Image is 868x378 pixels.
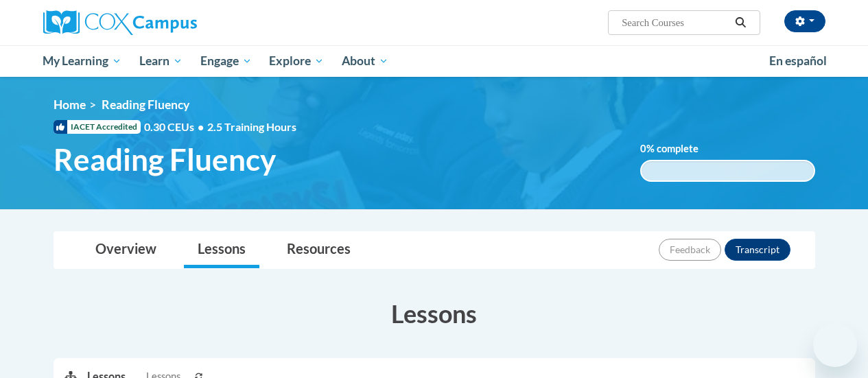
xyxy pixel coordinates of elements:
a: Resources [273,232,364,268]
span: Learn [139,53,183,69]
input: Search Courses [620,14,730,31]
span: Explore [269,53,324,69]
a: My Learning [34,45,131,77]
span: IACET Accredited [54,120,141,134]
a: Learn [130,45,191,77]
a: About [333,45,397,77]
button: Account Settings [784,10,825,32]
div: Main menu [33,45,836,77]
a: Home [54,97,86,112]
a: En español [760,47,836,75]
button: Feedback [659,239,721,261]
a: Cox Campus [43,10,290,35]
span: 2.5 Training Hours [207,120,296,133]
a: Explore [260,45,333,77]
h3: Lessons [54,296,815,331]
a: Engage [191,45,261,77]
span: Reading Fluency [102,97,189,112]
iframe: Button to launch messaging window [813,323,857,367]
span: Reading Fluency [54,141,276,178]
span: Engage [200,53,252,69]
span: • [198,120,204,133]
span: En español [769,54,827,68]
span: About [342,53,388,69]
button: Transcript [725,239,790,261]
label: % complete [640,141,719,156]
span: 0 [640,143,646,154]
span: My Learning [43,53,121,69]
span: 0.30 CEUs [144,119,207,134]
a: Overview [82,232,170,268]
button: Search [730,14,751,31]
a: Lessons [184,232,259,268]
img: Cox Campus [43,10,197,35]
